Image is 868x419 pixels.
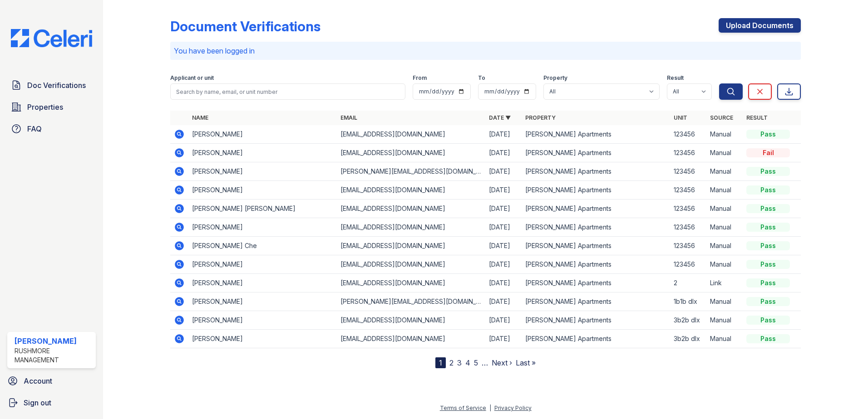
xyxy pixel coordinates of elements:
[188,274,337,292] td: [PERSON_NAME]
[485,274,522,292] td: [DATE]
[670,125,706,144] td: 123456
[706,162,743,181] td: Manual
[337,274,485,292] td: [EMAIL_ADDRESS][DOMAIN_NAME]
[706,255,743,274] td: Manual
[188,181,337,200] td: [PERSON_NAME]
[670,162,706,181] td: 123456
[516,358,536,367] a: Last »
[337,330,485,348] td: [EMAIL_ADDRESS][DOMAIN_NAME]
[188,311,337,330] td: [PERSON_NAME]
[522,200,670,218] td: [PERSON_NAME] Apartments
[706,237,743,255] td: Manual
[670,311,706,330] td: 3b2b dlx
[746,334,790,343] div: Pass
[706,125,743,144] td: Manual
[24,375,52,386] span: Account
[746,130,790,139] div: Pass
[746,223,790,232] div: Pass
[465,358,470,367] a: 4
[492,358,512,367] a: Next ›
[485,125,522,144] td: [DATE]
[710,114,733,121] a: Source
[746,297,790,306] div: Pass
[27,123,42,134] span: FAQ
[482,357,488,368] span: …
[485,181,522,200] td: [DATE]
[706,181,743,200] td: Manual
[174,45,797,56] p: You have been logged in
[670,292,706,311] td: 1b1b dlx
[746,167,790,176] div: Pass
[485,162,522,181] td: [DATE]
[7,76,96,94] a: Doc Verifications
[746,316,790,325] div: Pass
[522,162,670,181] td: [PERSON_NAME] Apartments
[485,292,522,311] td: [DATE]
[485,218,522,237] td: [DATE]
[188,200,337,218] td: [PERSON_NAME] [PERSON_NAME]
[522,274,670,292] td: [PERSON_NAME] Apartments
[27,80,86,91] span: Doc Verifications
[706,330,743,348] td: Manual
[192,114,208,121] a: Name
[522,144,670,162] td: [PERSON_NAME] Apartments
[674,114,687,121] a: Unit
[706,144,743,162] td: Manual
[494,404,532,411] a: Privacy Policy
[522,218,670,237] td: [PERSON_NAME] Apartments
[413,74,427,82] label: From
[440,404,486,411] a: Terms of Service
[170,74,214,82] label: Applicant or unit
[449,358,454,367] a: 2
[522,255,670,274] td: [PERSON_NAME] Apartments
[4,394,99,412] a: Sign out
[485,311,522,330] td: [DATE]
[485,237,522,255] td: [DATE]
[706,274,743,292] td: Link
[485,255,522,274] td: [DATE]
[337,200,485,218] td: [EMAIL_ADDRESS][DOMAIN_NAME]
[7,98,96,116] a: Properties
[485,330,522,348] td: [DATE]
[670,181,706,200] td: 123456
[746,148,790,157] div: Fail
[474,358,478,367] a: 5
[485,200,522,218] td: [DATE]
[489,114,511,121] a: Date ▼
[706,200,743,218] td: Manual
[522,292,670,311] td: [PERSON_NAME] Apartments
[188,292,337,311] td: [PERSON_NAME]
[188,255,337,274] td: [PERSON_NAME]
[337,311,485,330] td: [EMAIL_ADDRESS][DOMAIN_NAME]
[746,114,768,121] a: Result
[485,144,522,162] td: [DATE]
[188,330,337,348] td: [PERSON_NAME]
[340,114,357,121] a: Email
[670,218,706,237] td: 123456
[525,114,556,121] a: Property
[337,125,485,144] td: [EMAIL_ADDRESS][DOMAIN_NAME]
[337,218,485,237] td: [EMAIL_ADDRESS][DOMAIN_NAME]
[170,18,321,34] div: Document Verifications
[522,125,670,144] td: [PERSON_NAME] Apartments
[719,18,801,33] a: Upload Documents
[188,125,337,144] td: [PERSON_NAME]
[188,237,337,255] td: [PERSON_NAME] Che
[670,330,706,348] td: 3b2b dlx
[27,102,63,112] span: Properties
[522,237,670,255] td: [PERSON_NAME] Apartments
[337,181,485,200] td: [EMAIL_ADDRESS][DOMAIN_NAME]
[670,255,706,274] td: 123456
[337,292,485,311] td: [PERSON_NAME][EMAIL_ADDRESS][DOMAIN_NAME]
[746,204,790,213] div: Pass
[746,185,790,195] div: Pass
[746,241,790,250] div: Pass
[188,144,337,162] td: [PERSON_NAME]
[337,162,485,181] td: [PERSON_NAME][EMAIL_ADDRESS][DOMAIN_NAME]
[188,218,337,237] td: [PERSON_NAME]
[543,74,567,82] label: Property
[478,74,485,82] label: To
[706,218,743,237] td: Manual
[522,330,670,348] td: [PERSON_NAME] Apartments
